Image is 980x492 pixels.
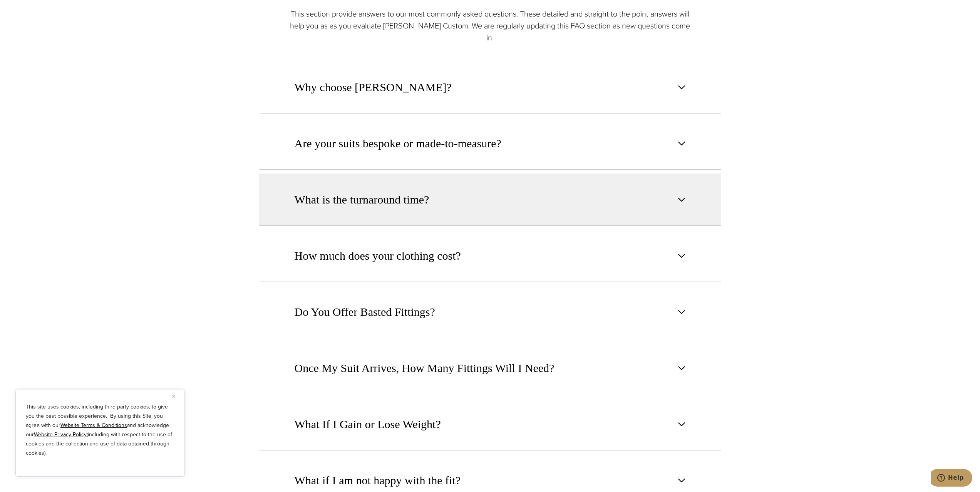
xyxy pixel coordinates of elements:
button: Once My Suit Arrives, How Many Fittings Will I Need? [259,342,721,394]
span: Once My Suit Arrives, How Many Fittings Will I Need? [295,360,554,377]
a: Website Terms & Conditions [60,421,127,429]
span: What if I am not happy with the fit? [295,472,461,489]
p: This site uses cookies, including third party cookies, to give you the best possible experience. ... [26,402,174,458]
img: Close [172,395,176,398]
span: Do You Offer Basted Fittings? [295,304,435,320]
button: What is the turnaround time? [259,173,721,226]
button: Why choose [PERSON_NAME]? [259,61,721,113]
button: Close [172,392,181,401]
a: Website Privacy Policy [34,430,87,439]
iframe: Opens a widget where you can chat to one of our agents [931,469,972,488]
p: This section provide answers to our most commonly asked questions. These detailed and straight to... [286,8,694,44]
button: What If I Gain or Lose Weight? [259,398,721,450]
button: How much does your clothing cost? [259,230,721,282]
span: Why choose [PERSON_NAME]? [295,79,452,96]
span: What is the turnaround time? [295,191,429,208]
span: How much does your clothing cost? [295,247,461,264]
span: What If I Gain or Lose Weight? [295,416,441,433]
button: Do You Offer Basted Fittings? [259,286,721,338]
span: Are your suits bespoke or made-to-measure? [295,135,501,152]
button: Are your suits bespoke or made-to-measure? [259,117,721,170]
